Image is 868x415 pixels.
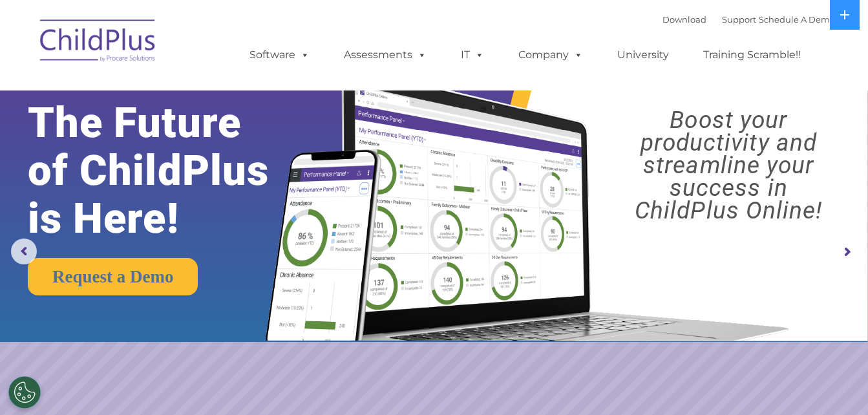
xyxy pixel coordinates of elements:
[690,42,814,68] a: Training Scramble!!
[662,14,835,25] font: |
[759,14,835,25] a: Schedule A Demo
[662,14,706,25] a: Download
[180,138,235,148] span: Phone number
[237,42,323,68] a: Software
[34,10,163,75] img: ChildPlus by Procare Solutions
[331,42,439,68] a: Assessments
[28,99,305,242] rs-layer: The Future of ChildPlus is Here!
[722,14,756,25] a: Support
[600,109,858,222] rs-layer: Boost your productivity and streamline your success in ChildPlus Online!
[604,42,682,68] a: University
[657,275,868,415] iframe: Chat Widget
[505,42,596,68] a: Company
[28,258,198,295] a: Request a Demo
[448,42,497,68] a: IT
[180,85,219,95] span: Last name
[8,376,41,409] button: Cookies Settings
